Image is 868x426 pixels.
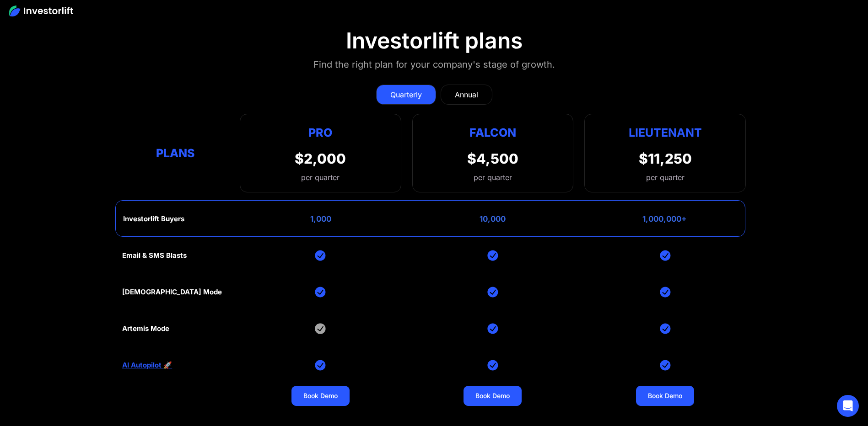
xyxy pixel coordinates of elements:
[636,386,694,406] a: Book Demo
[646,172,685,183] div: per quarter
[313,57,555,72] div: Find the right plan for your company's stage of growth.
[474,172,512,183] div: per quarter
[467,150,518,167] div: $4,500
[455,89,478,100] div: Annual
[295,123,346,141] div: Pro
[837,395,859,417] div: Open Intercom Messenger
[291,386,350,406] a: Book Demo
[122,325,169,333] div: Artemis Mode
[295,172,346,183] div: per quarter
[122,251,187,260] div: Email & SMS Blasts
[122,144,229,162] div: Plans
[629,126,702,139] strong: Lieutenant
[295,150,346,167] div: $2,000
[390,89,422,100] div: Quarterly
[480,214,506,224] div: 10,000
[464,386,522,406] a: Book Demo
[122,288,222,296] div: [DEMOGRAPHIC_DATA] Mode
[310,214,331,224] div: 1,000
[122,361,172,369] a: AI Autopilot 🚀
[346,27,523,54] div: Investorlift plans
[639,150,692,167] div: $11,250
[469,123,516,141] div: Falcon
[123,215,184,223] div: Investorlift Buyers
[642,214,687,224] div: 1,000,000+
